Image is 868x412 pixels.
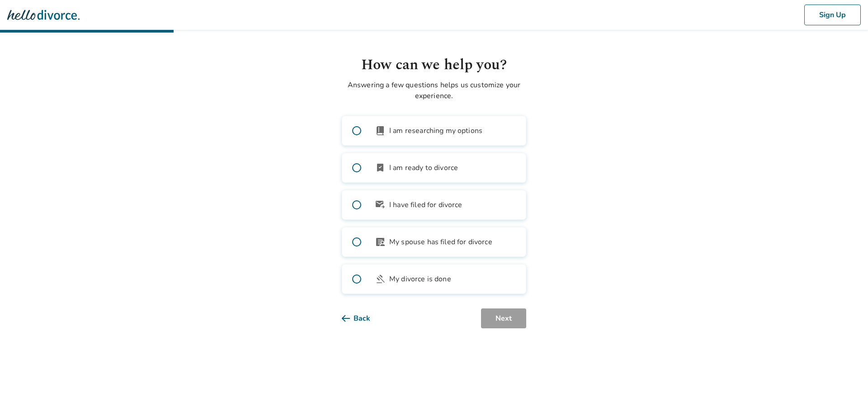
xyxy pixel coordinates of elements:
[342,308,385,328] button: Back
[389,125,482,136] span: I am researching my options
[7,6,80,24] img: Hello Divorce Logo
[389,199,462,210] span: I have filed for divorce
[375,237,386,247] span: article_person
[375,274,386,284] span: gavel
[389,274,451,284] span: My divorce is done
[375,125,386,136] span: book_2
[389,162,458,173] span: I am ready to divorce
[342,54,526,76] h1: How can we help you?
[375,199,386,210] span: outgoing_mail
[389,237,492,247] span: My spouse has filed for divorce
[375,162,386,173] span: bookmark_check
[804,5,861,25] button: Sign Up
[481,308,526,328] button: Next
[342,80,526,101] p: Answering a few questions helps us customize your experience.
